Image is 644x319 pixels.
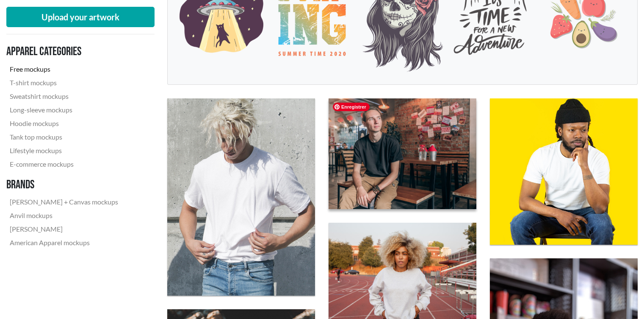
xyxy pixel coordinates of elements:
[6,157,122,171] a: E-commerce mockups
[6,117,122,130] a: Hoodie mockups
[6,130,122,144] a: Tank top mockups
[6,7,155,27] button: Upload your artwork
[333,103,370,111] span: Enregistrer
[6,195,122,209] a: [PERSON_NAME] + Canvas mockups
[6,178,122,192] h3: Brands
[6,76,122,90] a: T-shirt mockups
[329,98,476,210] a: young slim man wearing a black crew neck T-shirt in a cafe
[6,62,122,76] a: Free mockups
[321,93,484,215] img: young slim man wearing a black crew neck T-shirt in a cafe
[6,103,122,117] a: Long-sleeve mockups
[6,144,122,157] a: Lifestyle mockups
[6,236,122,249] a: American Apparel mockups
[167,98,315,296] img: man with bleached hair wearing a white crew neck T-shirt in front of a concrete wall
[6,45,122,59] h3: Apparel categories
[6,222,122,236] a: [PERSON_NAME]
[490,98,638,245] img: man with a beanie wearing a white crew neck T-shirt in front of a yellow backdrop
[6,209,122,222] a: Anvil mockups
[6,90,122,103] a: Sweatshirt mockups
